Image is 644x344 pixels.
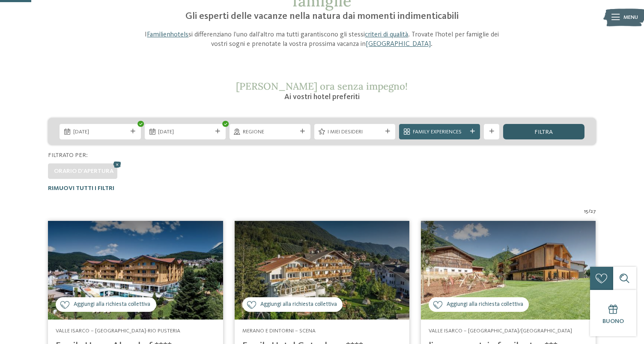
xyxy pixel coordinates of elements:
a: Buono [590,290,636,336]
span: Gli esperti delle vacanze nella natura dai momenti indimenticabili [185,12,459,21]
span: Valle Isarco – [GEOGRAPHIC_DATA]-Rio Pusteria [56,328,180,334]
span: Aggiungi alla richiesta collettiva [74,301,150,309]
span: I miei desideri [328,128,382,136]
img: Family Hotel Gutenberg **** [235,221,409,320]
img: Family Home Alpenhof **** [48,221,223,320]
span: [DATE] [158,128,212,136]
span: 15 [584,208,588,215]
span: Buono [602,318,624,324]
span: Aggiungi alla richiesta collettiva [260,301,337,309]
span: Merano e dintorni – Scena [242,328,316,334]
span: 27 [590,208,596,215]
span: [PERSON_NAME] ora senza impegno! [236,80,408,92]
a: Familienhotels [147,31,188,38]
span: Regione [243,128,297,136]
span: Aggiungi alla richiesta collettiva [447,301,523,309]
span: Orario d'apertura [54,168,113,174]
a: criteri di qualità [365,31,408,38]
span: [DATE] [73,128,127,136]
img: Cercate un hotel per famiglie? Qui troverete solo i migliori! [421,221,596,320]
span: / [588,208,590,215]
span: Valle Isarco – [GEOGRAPHIC_DATA]/[GEOGRAPHIC_DATA] [429,328,572,334]
p: I si differenziano l’uno dall’altro ma tutti garantiscono gli stessi . Trovate l’hotel per famigl... [139,30,505,49]
a: [GEOGRAPHIC_DATA] [366,41,431,48]
span: Ai vostri hotel preferiti [284,93,360,101]
span: filtra [534,129,553,135]
span: Filtrato per: [48,152,88,158]
span: Family Experiences [413,128,467,136]
span: Rimuovi tutti i filtri [48,185,114,191]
